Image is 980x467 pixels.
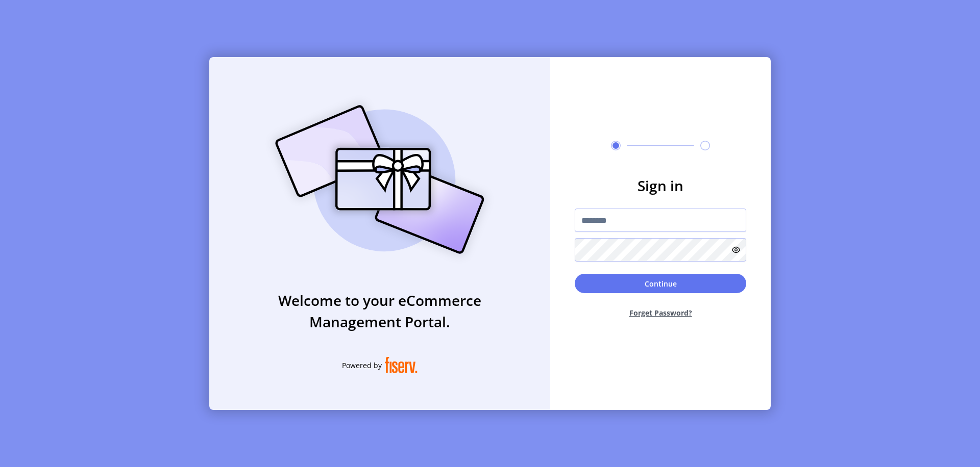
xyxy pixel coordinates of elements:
[209,290,550,332] h3: Welcome to your eCommerce Management Portal.
[260,94,500,265] img: card_Illustration.svg
[575,299,746,326] button: Forget Password?
[342,360,382,371] span: Powered by
[575,175,746,196] h3: Sign in
[575,274,746,293] button: Continue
